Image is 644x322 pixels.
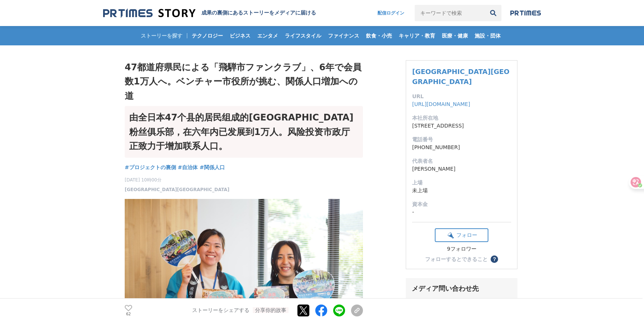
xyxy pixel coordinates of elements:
span: 飲食・小売 [363,32,395,39]
a: 配信ログイン [370,5,412,21]
dd: [PERSON_NAME] [412,165,511,173]
a: キャリア・教育 [396,26,438,45]
input: キーワードで検索 [415,5,485,21]
a: [GEOGRAPHIC_DATA][GEOGRAPHIC_DATA] [125,186,229,193]
button: ？ [491,255,498,263]
img: 成果の裏側にあるストーリーをメディアに届ける [103,8,195,18]
dt: 上場 [412,179,511,187]
span: ファイナンス [325,32,362,39]
a: ビジネス [227,26,254,45]
dd: - [412,208,511,216]
span: [DATE] 10時00分 [125,177,229,183]
div: フォローするとできること [425,257,488,262]
a: #プロジェクトの裏側 [125,164,176,171]
p: 62 [125,312,132,316]
div: 9フォロワー [435,246,488,252]
dt: 本社所在地 [412,114,511,122]
dt: 資本金 [412,200,511,208]
img: prtimes [510,10,541,16]
span: #関係人口 [200,164,225,171]
a: エンタメ [254,26,281,45]
a: 成果の裏側にあるストーリーをメディアに届ける 成果の裏側にあるストーリーをメディアに届ける [103,8,316,18]
a: 飲食・小売 [363,26,395,45]
dt: URL [412,93,511,100]
a: [URL][DOMAIN_NAME] [412,101,470,107]
a: テクノロジー [189,26,226,45]
a: 医療・健康 [439,26,471,45]
a: [GEOGRAPHIC_DATA][GEOGRAPHIC_DATA] [412,68,509,86]
dt: 電話番号 [412,136,511,144]
dd: [STREET_ADDRESS] [412,122,511,130]
a: #自治体 [178,164,198,171]
span: ビジネス [227,32,254,39]
h1: 47都道府県民による「飛騨市ファンクラブ」、6年で会員数1万人へ。ベンチャー市役所が挑む、関係人口増加への道 [125,60,363,161]
font: 分享你的故事 [253,307,288,313]
font: 由全日本47个县的居民组成的[GEOGRAPHIC_DATA]粉丝俱乐部，在六年内已发展到1万人。风险投资市政厅正致力于增加联系人口。 [129,112,354,151]
span: キャリア・教育 [396,32,438,39]
dt: 代表者名 [412,157,511,165]
span: 医療・健康 [439,32,471,39]
span: エンタメ [254,32,281,39]
h2: 成果の裏側にあるストーリーをメディアに届ける [201,10,316,16]
button: フォロー [435,228,488,242]
span: #プロジェクトの裏側 [125,164,176,171]
p: ストーリーをシェアする [192,307,288,314]
span: 施設・団体 [472,32,504,39]
div: メディア問い合わせ先 [412,284,511,293]
a: 施設・団体 [472,26,504,45]
button: 検索 [485,5,501,21]
a: ファイナンス [325,26,362,45]
span: #自治体 [178,164,198,171]
span: ？ [492,257,497,262]
span: ライフスタイル [282,32,324,39]
span: テクノロジー [189,32,226,39]
a: ライフスタイル [282,26,324,45]
a: #関係人口 [200,164,225,171]
dd: [PHONE_NUMBER] [412,144,511,151]
dd: 未上場 [412,187,511,194]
